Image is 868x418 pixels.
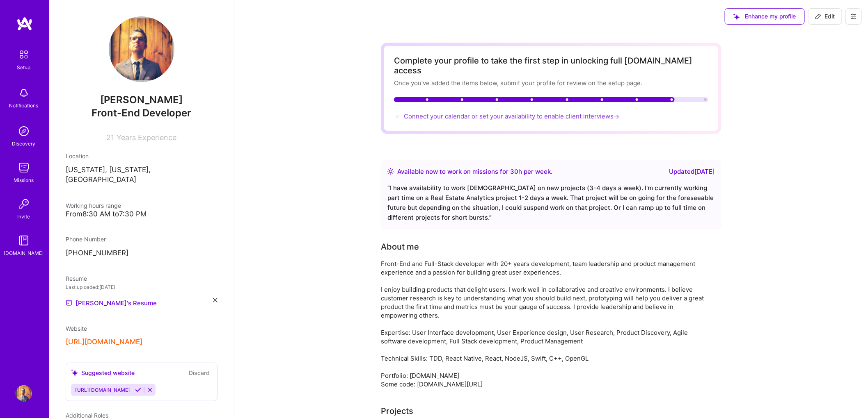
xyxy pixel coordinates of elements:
img: Resume [66,300,72,306]
div: Available now to work on missions for h per week . [397,167,552,177]
span: 21 [107,133,115,142]
div: “ I have availability to work [DEMOGRAPHIC_DATA] on new projects (3-4 days a week). I'm currently... [387,183,715,223]
i: Reject [147,387,153,393]
img: User Avatar [16,385,32,402]
div: Location [66,152,218,160]
img: Availability [387,168,394,175]
button: [URL][DOMAIN_NAME] [66,338,142,346]
a: User Avatar [14,385,34,402]
div: Notifications [9,101,39,110]
div: About me [381,241,419,253]
div: Complete your profile to take the first step in unlocking full [DOMAIN_NAME] access [394,56,708,75]
a: [PERSON_NAME]'s Resume [66,298,157,308]
i: icon SuggestedTeams [71,369,78,376]
img: User Avatar [109,16,174,82]
img: teamwork [16,159,32,176]
div: Once you’ve added the items below, submit your profile for review on the setup page. [394,79,708,87]
img: logo [16,16,33,31]
button: Edit [808,8,842,25]
span: Phone Number [66,236,106,243]
div: Last uploaded: [DATE] [66,283,218,291]
span: Working hours range [66,202,121,209]
div: Invite [18,212,30,221]
span: Edit [815,12,835,20]
p: [US_STATE], [US_STATE], [GEOGRAPHIC_DATA] [66,165,218,185]
img: guide book [16,232,32,249]
img: bell [16,85,32,101]
i: Accept [135,387,141,393]
button: Discard [186,368,212,377]
img: setup [15,46,32,63]
div: Suggested website [71,368,135,377]
i: icon Close [213,298,218,302]
span: Website [66,325,87,332]
div: From 8:30 AM to 7:30 PM [66,210,218,218]
div: Front-End and Full-Stack developer with 20+ years development, team leadership and product manage... [381,259,709,388]
div: Setup [17,63,31,72]
span: Front-End Developer [92,107,192,119]
img: discovery [16,123,32,139]
p: [PHONE_NUMBER] [66,248,218,258]
span: Resume [66,275,87,282]
span: 30 [510,168,518,175]
div: Discovery [12,139,36,148]
span: Connect your calendar or set your availability to enable client interviews [404,112,621,120]
img: Invite [16,196,32,212]
span: Years Experience [117,133,177,142]
div: Projects [381,405,413,417]
span: → [614,112,619,121]
span: [URL][DOMAIN_NAME] [75,387,130,393]
span: [PERSON_NAME] [66,94,218,106]
div: [DOMAIN_NAME] [4,249,44,257]
div: Missions [14,176,34,184]
div: Updated [DATE] [669,167,715,177]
